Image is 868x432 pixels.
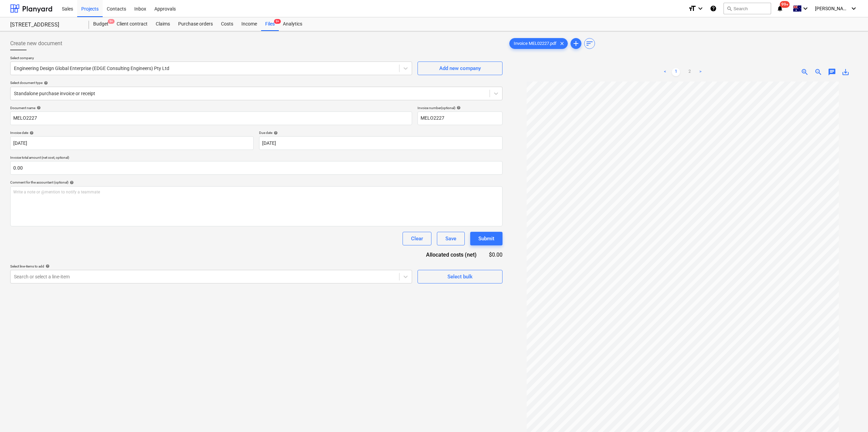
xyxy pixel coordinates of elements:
span: Invoice MEL02227.pdf [510,41,561,46]
span: clear [558,39,566,48]
span: help [28,131,34,135]
i: notifications [777,4,783,13]
span: help [35,106,41,110]
div: Due date [259,131,503,135]
span: help [68,180,74,185]
span: sort [585,39,594,48]
div: Select document type [10,81,503,85]
i: keyboard_arrow_down [801,4,810,13]
a: Client contract [113,17,152,31]
a: Claims [152,17,174,31]
input: Document name [10,111,412,125]
div: Invoice MEL02227.pdf [509,38,568,49]
div: Allocated costs (net) [414,251,488,259]
div: Invoice date [10,131,254,135]
div: Files [261,17,279,31]
span: zoom_in [801,68,809,76]
input: Invoice total amount (net cost, optional) [10,161,503,175]
a: Previous page [661,68,669,76]
button: Save [437,232,465,245]
button: Search [724,3,771,14]
p: Invoice total amount (net cost, optional) [10,155,503,161]
i: format_size [688,4,696,13]
button: Select bulk [418,270,503,283]
div: Select line-items to add [10,264,412,269]
a: Costs [217,17,237,31]
div: [STREET_ADDRESS] [10,21,81,29]
input: Invoice number [418,111,503,125]
a: Income [237,17,261,31]
div: Select bulk [447,272,473,281]
div: Budget [89,17,113,31]
span: 99+ [780,1,790,8]
a: Purchase orders [174,17,217,31]
div: Comment for the accountant (optional) [10,180,503,185]
div: Invoice number (optional) [418,106,503,110]
button: Add new company [418,62,503,75]
span: [PERSON_NAME] [815,6,849,11]
a: Page 2 [685,68,694,76]
iframe: Chat Widget [834,399,868,432]
div: Document name [10,106,412,110]
a: Analytics [279,17,306,31]
a: Page 1 is your current page [672,68,680,76]
span: zoom_out [814,68,822,76]
span: help [272,131,278,135]
a: Files9+ [261,17,279,31]
span: save_alt [841,68,850,76]
i: keyboard_arrow_down [696,4,704,13]
span: Create new document [10,39,62,48]
input: Due date not specified [259,136,503,150]
a: Next page [696,68,704,76]
span: chat [828,68,836,76]
span: help [42,81,48,85]
span: search [727,6,732,11]
div: Save [445,234,456,243]
div: Submit [478,234,494,243]
div: Clear [411,234,423,243]
button: Clear [403,232,431,245]
a: Budget9+ [89,17,113,31]
span: 9+ [108,19,115,24]
button: Submit [470,232,503,245]
p: Select company [10,56,412,62]
span: help [455,106,461,110]
span: 9+ [274,19,281,24]
span: help [44,264,50,268]
div: Add new company [439,64,481,73]
i: Knowledge base [710,4,717,13]
i: keyboard_arrow_down [850,4,858,13]
span: add [572,39,580,48]
div: $0.00 [488,251,503,259]
input: Invoice date not specified [10,136,254,150]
